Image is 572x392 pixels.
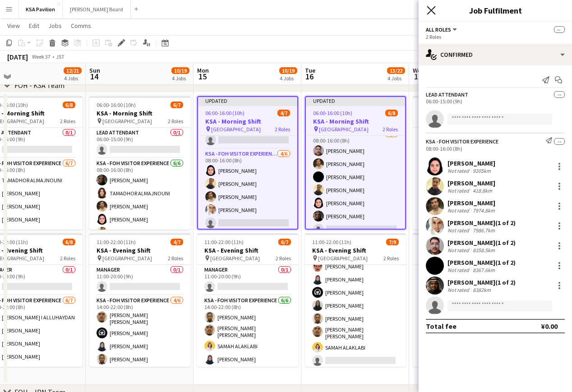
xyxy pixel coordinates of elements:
span: 2 Roles [168,255,183,262]
span: -- [554,26,565,33]
span: All roles [426,26,451,33]
span: [GEOGRAPHIC_DATA] [102,118,152,125]
h3: KSA - Morning Shift [198,117,297,125]
span: 6/7 [278,239,291,245]
div: Confirmed [419,44,572,65]
div: [PERSON_NAME] [447,159,495,167]
app-job-card: 06:00-16:00 (10h)6/7KSA - Morning Shift [GEOGRAPHIC_DATA]2 RolesLEAD ATTENDANT0/106:00-15:00 (9h)... [413,96,514,230]
app-job-card: 11:00-22:00 (11h)7/9KSA - Evening Shift [GEOGRAPHIC_DATA]2 RolesManager0/111:00-20:00 (9h) KSA - ... [413,233,514,367]
div: Not rated [447,286,471,293]
app-card-role: Manager0/111:00-20:00 (9h) [197,265,298,295]
app-job-card: Updated06:00-16:00 (10h)4/7KSA - Morning Shift [GEOGRAPHIC_DATA]2 RolesLEAD ATTENDANT0/106:00-15:... [197,96,298,230]
app-job-card: Updated06:00-16:00 (10h)6/8KSA - Morning Shift [GEOGRAPHIC_DATA]2 RolesLEAD ATTENDANT0/106:00-15:... [305,96,406,230]
div: 8382km [471,286,493,293]
div: Not rated [447,267,471,273]
app-card-role: LEAD ATTENDANT0/106:00-15:00 (9h) [413,128,514,158]
span: 10/19 [171,67,189,74]
app-card-role: Manager0/111:00-20:00 (9h) [89,265,190,295]
h3: KSA - Morning Shift [306,117,405,125]
div: 06:00-15:00 (9h) [426,98,565,105]
span: 2 Roles [168,118,183,125]
h3: KSA - Evening Shift [305,246,406,254]
h3: Job Fulfilment [419,5,572,16]
div: 7974.8km [471,207,497,214]
div: Not rated [447,227,471,234]
span: 15 [196,71,209,82]
div: [PERSON_NAME] [447,199,497,207]
button: [PERSON_NAME] Board [63,0,131,18]
div: 9205km [471,167,493,174]
button: All roles [426,26,458,33]
div: Total fee [426,322,457,331]
span: 4/7 [171,239,183,245]
div: FOH - KSA Team [14,81,65,90]
span: 2 Roles [60,255,75,262]
div: 7986.7km [471,227,497,234]
a: Jobs [45,20,65,32]
span: 6/8 [63,239,75,245]
span: 6/8 [63,101,75,108]
span: 2 Roles [276,255,291,262]
div: 4 Jobs [64,75,81,82]
div: Not rated [447,207,471,214]
a: Comms [67,20,95,32]
span: Tue [305,66,315,74]
div: 2 Roles [426,33,565,40]
span: 11:00-22:00 (11h) [97,239,136,245]
span: 2 Roles [383,126,398,133]
app-card-role: KSA - FOH Visitor Experience6/608:00-16:00 (8h)[PERSON_NAME]TAMADHOR ALMAJNOUNI[PERSON_NAME][PERS... [89,158,190,254]
span: 6/7 [171,101,183,108]
div: Updated [306,97,405,104]
div: Updated [198,97,297,104]
span: -- [554,91,565,98]
app-job-card: 11:00-22:00 (11h)7/9KSA - Evening Shift [GEOGRAPHIC_DATA]2 Roles KSA - FOH Visitor Experience7/81... [305,233,406,367]
div: [DATE] [7,52,28,61]
span: 17 [411,71,424,82]
a: View [4,20,23,32]
span: View [7,22,20,30]
span: Jobs [48,22,62,30]
span: 06:00-16:00 (10h) [205,110,244,116]
span: 14 [88,71,100,82]
span: 11:00-22:00 (11h) [204,239,244,245]
app-job-card: 06:00-16:00 (10h)6/7KSA - Morning Shift [GEOGRAPHIC_DATA]2 RolesLEAD ATTENDANT0/106:00-15:00 (9h)... [89,96,190,230]
span: 7/9 [386,239,399,245]
app-card-role: KSA - FOH Visitor Experience6/608:00-16:00 (8h)[PERSON_NAME][PERSON_NAME][PERSON_NAME][PERSON_NAM... [413,158,514,254]
div: 418.8km [471,187,494,194]
span: 06:00-16:00 (10h) [313,110,352,116]
span: [GEOGRAPHIC_DATA] [318,255,368,262]
span: 2 Roles [60,118,75,125]
div: 8367.6km [471,267,497,273]
div: KSA - FOH Visitor Experience [426,138,498,145]
span: [GEOGRAPHIC_DATA] [211,126,261,133]
div: 8358.5km [471,247,497,254]
h3: KSA - Morning Shift [413,109,514,117]
span: Comms [71,22,91,30]
span: 11:00-22:00 (11h) [312,239,351,245]
span: 4/7 [277,110,290,116]
div: [PERSON_NAME] [447,179,495,187]
span: Edit [29,22,39,30]
div: 08:00-16:00 (8h) [426,145,565,152]
div: 4 Jobs [280,75,297,82]
a: Edit [25,20,43,32]
app-card-role: LEAD ATTENDANT0/106:00-15:00 (9h) [89,128,190,158]
span: Week 37 [30,53,52,60]
button: KSA Pavilion [18,0,63,18]
h3: KSA - Evening Shift [197,246,298,254]
app-job-card: 11:00-22:00 (11h)4/7KSA - Evening Shift [GEOGRAPHIC_DATA]2 RolesManager0/111:00-20:00 (9h) KSA - ... [89,233,190,367]
span: 6/8 [385,110,398,116]
span: -- [554,138,565,145]
h3: KSA - Morning Shift [89,109,190,117]
span: 16 [304,71,315,82]
div: [PERSON_NAME] (1 of 2) [447,278,516,286]
div: 11:00-22:00 (11h)6/7KSA - Evening Shift [GEOGRAPHIC_DATA]2 RolesManager0/111:00-20:00 (9h) KSA - ... [197,233,298,367]
app-card-role: KSA - FOH Visitor Experience6/708:00-16:00 (8h)[PERSON_NAME][PERSON_NAME][PERSON_NAME][PERSON_NAM... [306,129,405,238]
app-card-role: Manager0/111:00-20:00 (9h) [413,265,514,295]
